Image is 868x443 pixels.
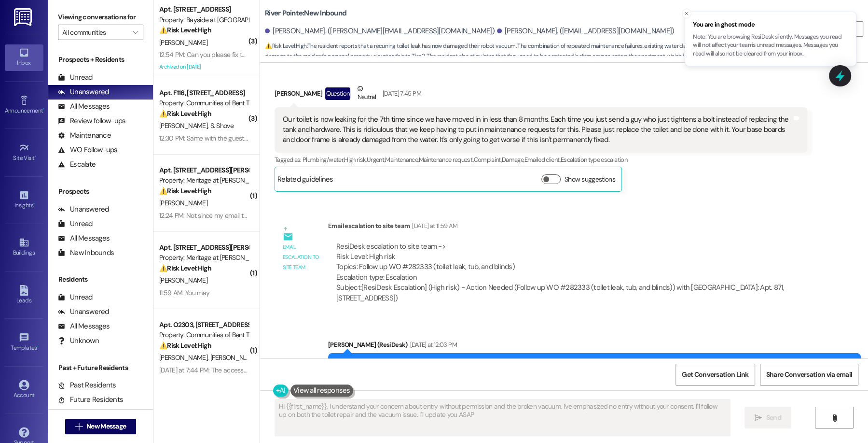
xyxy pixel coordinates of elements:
[159,109,211,118] strong: ⚠️ Risk Level: High
[159,353,210,362] span: [PERSON_NAME]
[565,174,615,185] label: Show suggestions
[497,26,675,36] div: [PERSON_NAME]. ([EMAIL_ADDRESS][DOMAIN_NAME])
[561,156,627,164] span: Escalation type escalation
[159,341,211,350] strong: ⚠️ Risk Level: High
[58,116,125,126] div: Review follow-ups
[682,9,691,18] button: Close toast
[159,88,248,98] div: Apt. F116, [STREET_ADDRESS]
[58,321,110,331] div: All Messages
[760,364,858,386] button: Share Conversation via email
[159,38,207,47] span: [PERSON_NAME]
[766,413,781,423] span: Send
[58,380,116,390] div: Past Residents
[210,353,262,362] span: [PERSON_NAME]
[58,145,117,155] div: WO Follow-ups
[58,395,123,405] div: Future Residents
[355,84,377,104] div: Neutral
[58,219,93,229] div: Unread
[5,329,43,356] a: Templates •
[159,211,260,220] div: 12:24 PM: Not since my email to you.
[693,20,848,29] span: You are in ghost mode
[58,10,143,25] label: Viewing conversations for
[58,101,110,112] div: All Messages
[410,221,457,231] div: [DATE] at 11:59 AM
[385,156,418,164] span: Maintenance ,
[159,288,209,297] div: 11:59 AM: You may
[159,243,248,253] div: Apt. [STREET_ADDRESS][PERSON_NAME]
[159,165,248,175] div: Apt. [STREET_ADDRESS][PERSON_NAME]
[48,363,153,373] div: Past + Future Residents
[344,156,367,164] span: High risk ,
[524,156,560,164] span: Emailed client ,
[5,377,43,403] a: Account
[14,8,34,26] img: ResiDesk Logo
[159,186,211,195] strong: ⚠️ Risk Level: High
[5,234,43,260] a: Buildings
[159,4,248,14] div: Apt. [STREET_ADDRESS]
[682,370,748,380] span: Get Conversation Link
[328,340,861,353] div: [PERSON_NAME] (ResiDesk)
[159,121,210,130] span: [PERSON_NAME]
[473,156,502,164] span: Complaint ,
[58,307,109,317] div: Unanswered
[502,156,524,164] span: Damage ,
[744,407,791,429] button: Send
[277,174,333,188] div: Related guidelines
[755,414,762,422] i: 
[158,61,249,73] div: Archived on [DATE]
[5,44,43,71] a: Inbox
[275,84,807,107] div: [PERSON_NAME]
[43,106,44,113] span: •
[58,204,109,214] div: Unanswered
[265,26,495,36] div: [PERSON_NAME]. ([PERSON_NAME][EMAIL_ADDRESS][DOMAIN_NAME])
[58,72,93,83] div: Unread
[58,130,111,141] div: Maintenance
[159,366,434,374] div: [DATE] at 7:44 PM: The access panel for the luxer room is offline and no packages can be grabbed
[766,370,852,380] span: Share Conversation via email
[58,248,114,258] div: New Inbounds
[265,42,306,50] strong: ⚠️ Risk Level: High
[58,292,93,302] div: Unread
[75,423,83,430] i: 
[275,153,807,167] div: Tagged as:
[336,283,799,303] div: Subject: [ResiDesk Escalation] (High risk) - Action Needed (Follow up WO #282333 (toilet leak, tu...
[159,276,207,285] span: [PERSON_NAME]
[159,15,248,25] div: Property: Bayside at [GEOGRAPHIC_DATA]
[48,186,153,197] div: Prospects
[159,264,211,272] strong: ⚠️ Risk Level: High
[159,50,280,59] div: 12:54 PM: Can you please fix the drain soon
[325,87,351,100] div: Question
[58,159,96,170] div: Escalate
[265,8,346,18] b: River Pointe: New Inbound
[159,134,315,143] div: 12:30 PM: Same with the guest bathroom sink, very slow
[283,242,320,273] div: Email escalation to site team
[159,175,248,186] div: Property: Meritage at [PERSON_NAME][GEOGRAPHIC_DATA]
[159,98,248,108] div: Property: Communities of Bent Tree
[5,140,43,166] a: Site Visit •
[210,121,234,130] span: S. Shove
[5,187,43,213] a: Insights •
[48,55,153,65] div: Prospects + Residents
[58,87,109,97] div: Unanswered
[265,41,786,72] span: : The resident reports that a recurring toilet leak has now damaged their robot vacuum. The combi...
[86,421,126,431] span: New Message
[367,156,385,164] span: Urgent ,
[693,33,848,58] p: Note: You are browsing ResiDesk silently. Messages you read will not affect your team's unread me...
[336,242,799,283] div: ResiDesk escalation to site team -> Risk Level: High risk Topics: Follow up WO #282333 (toilet le...
[831,414,838,422] i: 
[159,26,211,34] strong: ⚠️ Risk Level: High
[283,114,792,145] div: Our toilet is now leaking for the 7th time since we have moved in in less than 8 months. Each tim...
[159,320,248,330] div: Apt. O2303, [STREET_ADDRESS]
[159,330,248,340] div: Property: Communities of Bent Tree
[418,156,473,164] span: Maintenance request ,
[65,419,137,434] button: New Message
[159,199,207,207] span: [PERSON_NAME]
[58,233,110,243] div: All Messages
[35,153,36,160] span: •
[48,274,153,285] div: Residents
[62,25,128,40] input: All communities
[275,400,730,436] textarea: Hi {{first_name}}, I understand your concern about entry without permission and the broken vacuum...
[328,221,807,234] div: Email escalation to site team
[303,156,344,164] span: Plumbing/water ,
[407,340,456,350] div: [DATE] at 12:03 PM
